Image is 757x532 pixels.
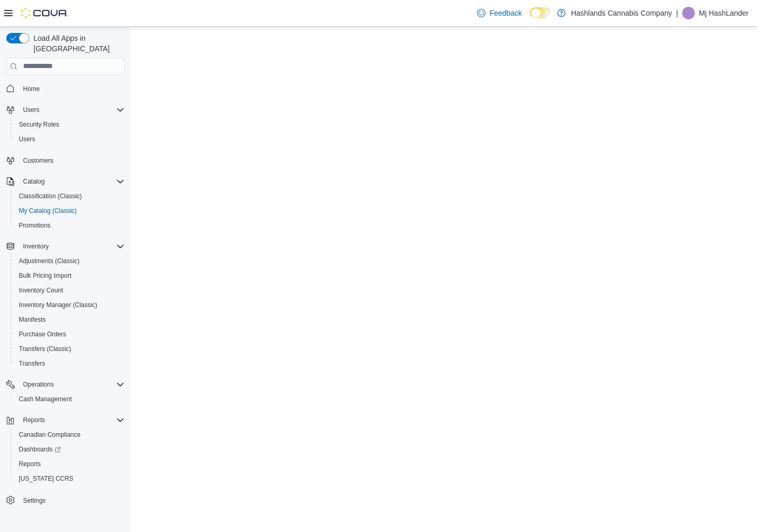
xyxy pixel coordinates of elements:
[10,203,129,218] button: My Catalog (Classic)
[23,496,46,505] span: Settings
[530,7,552,18] input: Dark Mode
[19,315,46,324] span: Manifests
[15,343,75,355] a: Transfers (Classic)
[15,343,125,355] span: Transfers (Classic)
[10,342,129,356] button: Transfers (Classic)
[15,357,49,370] a: Transfers
[15,255,125,267] span: Adjustments (Classic)
[10,356,129,371] button: Transfers
[10,218,129,233] button: Promotions
[15,472,125,485] span: Washington CCRS
[10,471,129,486] button: [US_STATE] CCRS
[19,378,125,391] span: Operations
[19,345,71,353] span: Transfers (Classic)
[19,474,73,483] span: [US_STATE] CCRS
[19,257,80,265] span: Adjustments (Classic)
[15,205,81,217] a: My Catalog (Classic)
[23,416,45,424] span: Reports
[19,240,125,253] span: Inventory
[19,414,125,426] span: Reports
[19,221,51,230] span: Promotions
[15,205,125,217] span: My Catalog (Classic)
[10,283,129,298] button: Inventory Count
[23,156,53,165] span: Customers
[15,284,125,297] span: Inventory Count
[15,428,125,441] span: Canadian Compliance
[15,328,71,341] a: Purchase Orders
[19,395,72,403] span: Cash Management
[2,413,129,427] button: Reports
[10,117,129,132] button: Security Roles
[15,219,125,232] span: Promotions
[15,299,101,311] a: Inventory Manager (Classic)
[2,153,129,168] button: Customers
[19,240,53,253] button: Inventory
[23,242,49,251] span: Inventory
[10,442,129,457] a: Dashboards
[19,431,81,439] span: Canadian Compliance
[19,207,77,215] span: My Catalog (Classic)
[15,190,125,202] span: Classification (Classic)
[15,313,50,326] a: Manifests
[15,219,55,232] a: Promotions
[19,301,97,309] span: Inventory Manager (Classic)
[2,174,129,189] button: Catalog
[19,493,125,506] span: Settings
[19,154,125,167] span: Customers
[19,359,45,368] span: Transfers
[15,458,125,470] span: Reports
[19,135,35,143] span: Users
[15,443,65,456] a: Dashboards
[19,83,44,95] a: Home
[19,286,63,295] span: Inventory Count
[15,357,125,370] span: Transfers
[15,133,125,145] span: Users
[530,18,530,19] span: Dark Mode
[23,380,54,389] span: Operations
[15,190,86,202] a: Classification (Classic)
[2,103,129,117] button: Users
[19,175,49,188] button: Catalog
[15,269,76,282] a: Bulk Pricing Import
[15,284,67,297] a: Inventory Count
[19,120,59,129] span: Security Roles
[23,85,40,93] span: Home
[10,312,129,327] button: Manifests
[15,443,125,456] span: Dashboards
[15,118,63,131] a: Security Roles
[15,393,76,405] a: Cash Management
[19,378,58,391] button: Operations
[2,492,129,507] button: Settings
[19,494,50,507] a: Settings
[10,268,129,283] button: Bulk Pricing Import
[10,254,129,268] button: Adjustments (Classic)
[490,8,522,18] span: Feedback
[19,104,125,116] span: Users
[2,377,129,392] button: Operations
[19,154,58,167] a: Customers
[682,7,695,19] div: Mj HashLander
[10,327,129,342] button: Purchase Orders
[15,393,125,405] span: Cash Management
[15,458,45,470] a: Reports
[29,33,125,54] span: Load All Apps in [GEOGRAPHIC_DATA]
[15,133,39,145] a: Users
[676,7,678,19] p: |
[15,299,125,311] span: Inventory Manager (Classic)
[19,104,43,116] button: Users
[19,330,66,338] span: Purchase Orders
[19,82,125,95] span: Home
[15,118,125,131] span: Security Roles
[10,392,129,406] button: Cash Management
[473,3,526,24] a: Feedback
[19,414,49,426] button: Reports
[19,175,125,188] span: Catalog
[15,428,85,441] a: Canadian Compliance
[2,239,129,254] button: Inventory
[10,457,129,471] button: Reports
[21,8,68,18] img: Cova
[19,271,72,280] span: Bulk Pricing Import
[10,189,129,203] button: Classification (Classic)
[19,192,82,200] span: Classification (Classic)
[10,427,129,442] button: Canadian Compliance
